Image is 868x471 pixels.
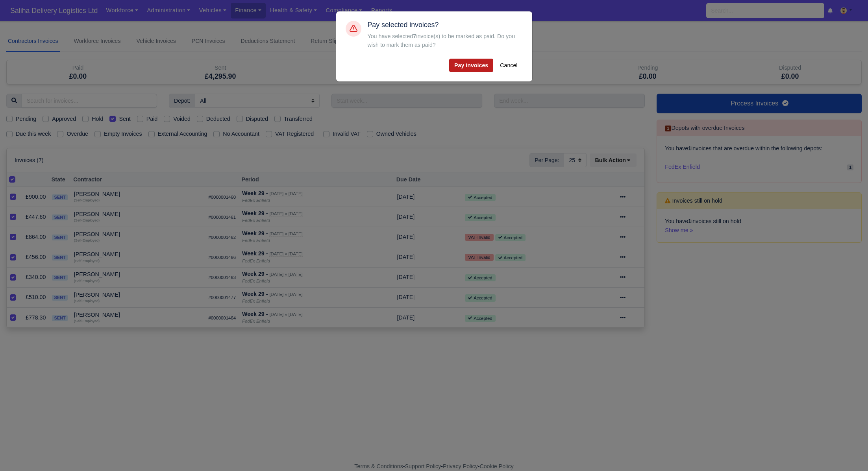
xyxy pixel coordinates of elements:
button: Cancel [495,59,522,72]
h5: Pay selected invoices? [368,21,523,29]
button: Pay invoices [449,59,493,72]
div: You have selected invoice(s) to be marked as paid. Do you wish to mark them as paid? [368,32,523,49]
strong: 7 [413,33,416,39]
iframe: Chat Widget [829,433,868,471]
